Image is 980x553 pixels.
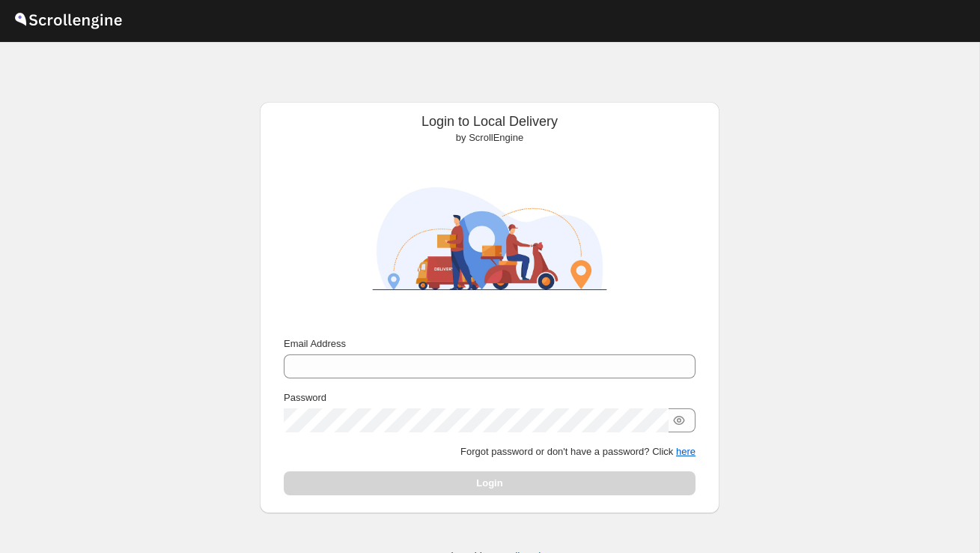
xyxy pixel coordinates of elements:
div: Login to Local Delivery [272,114,707,145]
span: by ScrollEngine [456,132,523,143]
p: Forgot password or don't have a password? Click [284,444,696,459]
button: here [676,446,696,457]
span: Email Address [284,338,346,349]
img: ScrollEngine [359,151,621,326]
span: Password [284,392,326,403]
